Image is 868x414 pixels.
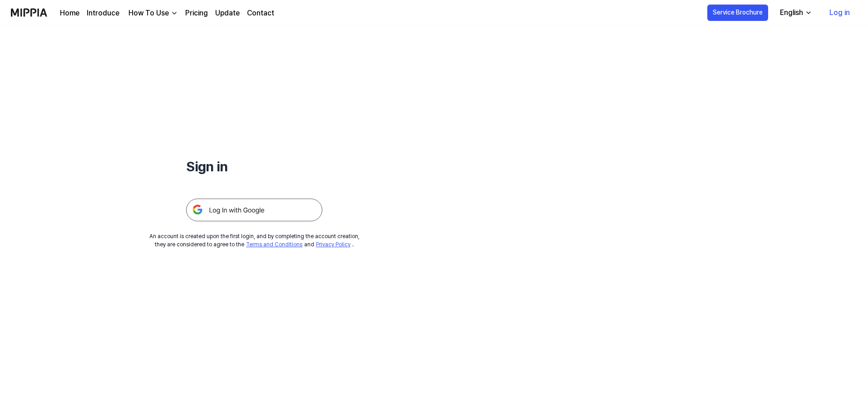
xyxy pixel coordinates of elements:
[127,8,171,19] div: How To Use
[60,8,79,19] a: Home
[247,8,274,19] a: Contact
[215,8,240,19] a: Update
[127,8,178,19] button: How To Use
[316,241,350,248] a: Privacy Policy
[186,156,322,177] h1: Sign in
[773,4,818,22] button: English
[87,8,119,19] a: Introduce
[707,5,768,21] button: Service Brochure
[171,10,178,17] img: down
[186,199,322,221] img: 구글 로그인 버튼
[185,8,208,19] a: Pricing
[149,232,360,249] div: An account is created upon the first login, and by completing the account creation, they are cons...
[778,7,805,18] div: English
[246,241,302,248] a: Terms and Conditions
